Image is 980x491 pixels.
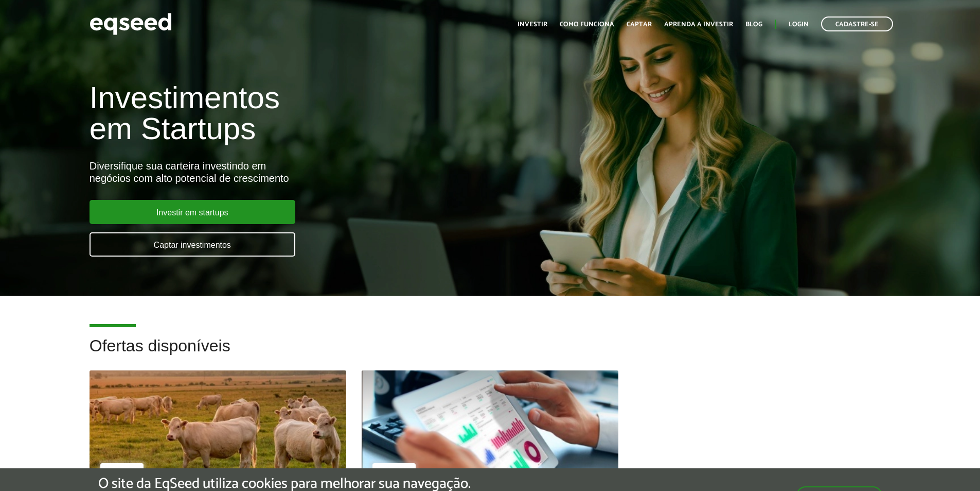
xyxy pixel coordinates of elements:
h1: Investimentos em Startups [90,82,564,144]
a: Aprenda a investir [664,21,733,28]
a: Captar investimentos [90,232,295,257]
a: Blog [745,21,762,28]
div: Diversifique sua carteira investindo em negócios com alto potencial de crescimento [90,160,564,184]
a: Cadastre-se [821,16,893,31]
a: Login [789,21,809,28]
h2: Ofertas disponíveis [90,337,891,370]
a: Captar [627,21,652,28]
a: Investir [518,21,547,28]
a: Como funciona [560,21,614,28]
a: Investir em startups [90,200,295,224]
img: EqSeed [90,10,172,38]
